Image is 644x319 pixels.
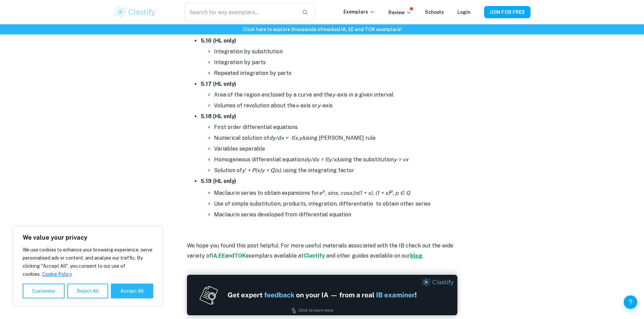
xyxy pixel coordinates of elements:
[394,156,408,163] i: y = vx
[214,198,457,209] li: Use of simple substitution, products, integration, differentiatio to obtain other series
[624,295,637,309] button: Help and Feedback
[390,188,392,194] sup: p
[185,3,296,22] input: Search for any exemplars...
[353,190,410,196] i: ln(1 + x), (1 + x) , p ∈ Q
[214,143,457,154] li: Variables seperable
[212,252,217,259] a: IA
[200,178,236,184] strong: 5.19 (HL only)
[322,188,325,194] sup: x
[343,8,375,16] p: Exemplars
[187,241,457,261] p: We hope you found this post helpful. For more useful materials associated with the IB check out t...
[214,122,457,133] li: First order differential equations
[319,190,352,196] i: e , sinx, cosx
[1,26,643,33] h6: Click here to explore thousands of marked IA, EE and TOK exemplars !
[218,252,225,259] a: EE
[200,81,236,87] strong: 5.17 (HL only)
[242,167,281,174] i: y′ + P(x)y = Q(x)
[484,6,530,18] button: JOIN FOR FREE
[42,271,72,277] a: Cookie Policy
[214,68,457,79] li: Repeated integration by parts
[269,135,304,141] i: dy/dx = f(x,y)
[214,133,457,143] li: Numerical solution of using [PERSON_NAME] rule
[317,102,320,109] i: y
[23,246,153,278] p: We use cookies to enhance your browsing experience, serve personalised ads or content, and analys...
[214,165,457,176] li: Solution of , using the integrating factor
[111,284,153,298] button: Accept All
[332,91,335,98] i: y
[214,57,457,68] li: Integration by parts
[214,100,457,111] li: Volumes of revolution about the -axis or -axis
[23,234,153,242] p: We value your privacy
[23,284,65,298] button: Customise
[67,284,108,298] button: Reject All
[187,275,457,315] img: Ad
[304,156,338,163] i: dy/dx = f(y/x)
[388,9,411,16] p: Review
[304,252,325,259] strong: Clastify
[114,5,157,19] img: Clastify logo
[214,89,457,100] li: Area of the region enclosed by a curve and the -axis in a given interval
[214,46,457,57] li: Integration by substitution
[457,9,471,15] a: Login
[425,9,444,15] a: Schools
[234,252,246,259] a: TOK
[200,113,236,119] strong: 5.18 (HL only)
[214,187,457,198] li: Maclaurin series to obtain expansions for ,
[200,37,236,44] strong: 5.16 (HL only)
[295,102,299,109] i: x
[14,227,162,305] div: We value your privacy
[410,252,422,259] a: blog
[214,154,457,165] li: Homogeneous differential equation using the substitution
[214,209,457,220] li: Maclaurin series developed from differential equation
[304,252,326,259] a: Clastify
